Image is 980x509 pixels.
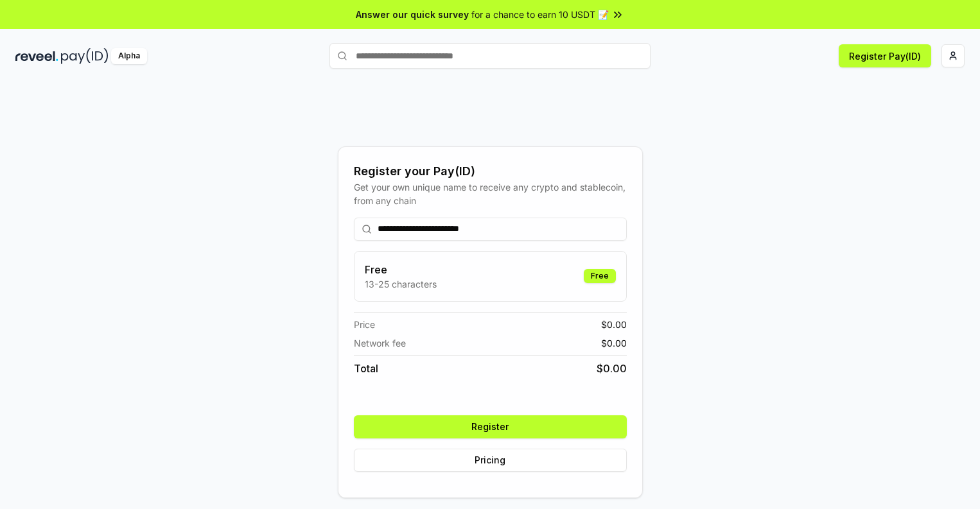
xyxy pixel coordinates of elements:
[354,180,627,207] div: Get your own unique name to receive any crypto and stablecoin, from any chain
[597,361,627,376] span: $ 0.00
[354,162,627,180] div: Register your Pay(ID)
[354,449,627,472] button: Pricing
[354,336,406,350] span: Network fee
[471,8,609,21] span: for a chance to earn 10 USDT 📝
[354,415,627,438] button: Register
[365,262,437,277] h3: Free
[601,318,627,331] span: $ 0.00
[111,48,147,64] div: Alpha
[15,48,58,64] img: reveel_dark
[584,269,616,283] div: Free
[356,8,469,21] span: Answer our quick survey
[354,318,375,331] span: Price
[365,277,437,291] p: 13-25 characters
[839,44,931,67] button: Register Pay(ID)
[601,336,627,350] span: $ 0.00
[61,48,109,64] img: pay_id
[354,361,378,376] span: Total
